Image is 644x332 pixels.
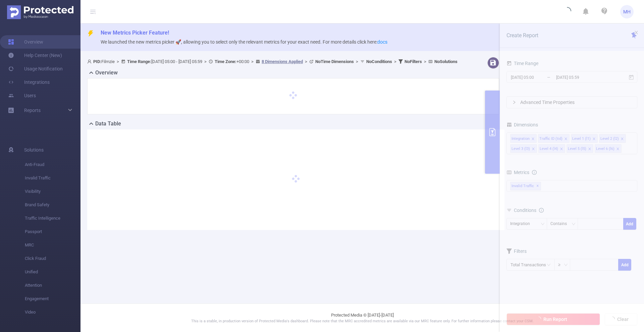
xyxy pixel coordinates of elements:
span: > [115,59,121,64]
span: Anti-Fraud [25,158,80,171]
span: Invalid Traffic [25,171,80,185]
span: Attention [25,279,80,292]
span: Video [25,306,80,319]
i: icon: close [634,30,639,35]
span: > [303,59,309,64]
img: Protected Media [7,5,73,19]
b: Time Zone: [215,59,236,64]
span: > [202,59,209,64]
span: Engagement [25,292,80,306]
span: Traffic Intelligence [25,212,80,225]
a: Users [8,89,36,102]
i: icon: user [87,59,93,64]
button: icon: close [634,29,639,36]
span: MH [623,5,631,18]
span: New Metrics Picker Feature! [101,30,169,36]
span: Click Fraud [25,252,80,265]
h2: Overview [95,69,118,77]
h2: Data Table [95,120,121,128]
span: Passport [25,225,80,238]
i: icon: thunderbolt [87,30,94,37]
span: Visibility [25,185,80,198]
a: docs [377,39,387,45]
a: Integrations [8,75,50,89]
b: No Solutions [434,59,458,64]
i: icon: loading [563,7,571,16]
b: Time Range: [127,59,151,64]
span: Filmzie [DATE] 05:00 - [DATE] 05:59 +00:00 [87,59,458,64]
span: > [422,59,428,64]
span: Reports [24,108,41,113]
span: > [249,59,256,64]
a: Overview [8,35,43,49]
a: Reports [24,104,41,117]
b: No Filters [405,59,422,64]
a: Help Center (New) [8,49,62,62]
span: > [354,59,360,64]
span: We launched the new metrics picker 🚀, allowing you to select only the relevant metrics for your e... [101,39,387,45]
footer: Protected Media © [DATE]-[DATE] [80,303,644,332]
span: Unified [25,265,80,279]
span: > [392,59,398,64]
span: MRC [25,238,80,252]
b: PID: [93,59,101,64]
a: Usage Notification [8,62,63,75]
b: No Time Dimensions [315,59,354,64]
span: Solutions [24,143,44,157]
b: No Conditions [366,59,392,64]
span: Brand Safety [25,198,80,212]
p: This is a stable, in production version of Protected Media's dashboard. Please note that the MRC ... [97,319,627,324]
u: 8 Dimensions Applied [262,59,303,64]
